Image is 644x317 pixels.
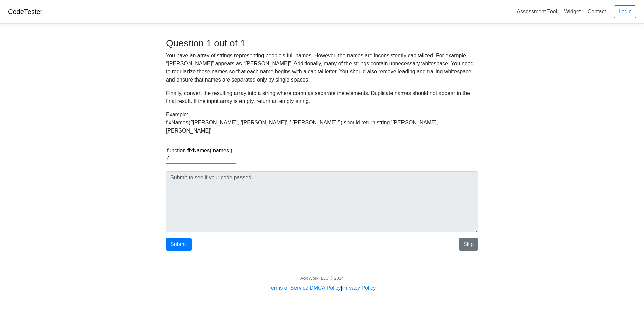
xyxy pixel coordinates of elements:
[514,6,560,17] a: Assessment Tool
[166,38,478,49] h3: Question 1 out of 1
[166,111,478,135] p: Example: fixNames(['[PERSON_NAME]', '[PERSON_NAME]', ' [PERSON_NAME] ']) should return string '[P...
[310,285,341,291] a: DMCA Policy
[166,146,236,164] textarea: function fixNames( names ) { //Insert your code here }
[300,275,344,281] div: AcidWorx, LLC © 2024
[268,284,376,292] div: | |
[8,8,42,15] a: CodeTester
[342,285,376,291] a: Privacy Policy
[166,238,192,251] button: Submit
[166,89,478,105] p: Finally, convert the resulting array into a string where commas separate the elements. Duplicate ...
[268,285,308,291] a: Terms of Service
[459,238,478,251] button: Skip
[614,5,636,18] a: Login
[166,171,478,232] textarea: Submit to see if your code passed
[561,6,583,17] a: Widget
[166,52,478,84] p: You have an array of strings representing people’s full names. However, the names are inconsisten...
[585,6,609,17] a: Contact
